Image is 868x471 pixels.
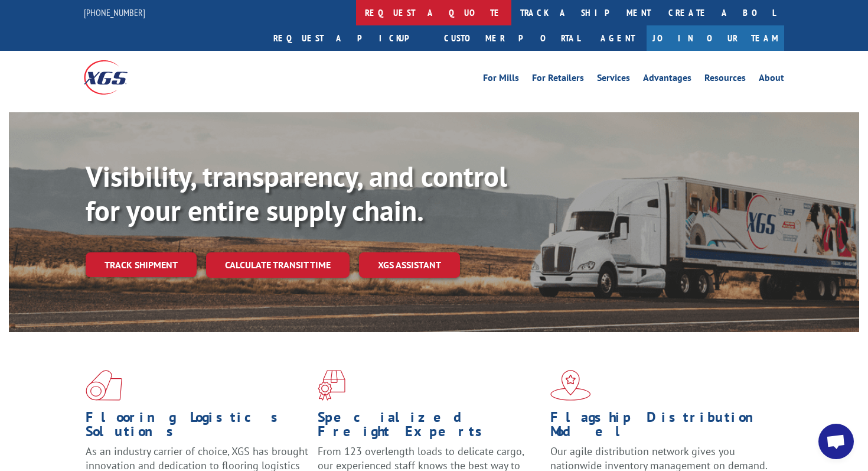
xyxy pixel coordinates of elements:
div: Open chat [818,424,854,459]
h1: Flagship Distribution Model [550,410,774,444]
img: xgs-icon-flagship-distribution-model-red [550,370,591,401]
a: About [759,73,784,86]
a: Request a pickup [265,25,435,51]
a: For Mills [483,73,519,86]
h1: Flooring Logistics Solutions [86,410,309,444]
img: xgs-icon-focused-on-flooring-red [318,370,345,401]
a: Agent [589,25,647,51]
img: xgs-icon-total-supply-chain-intelligence-red [86,370,122,401]
a: For Retailers [532,73,584,86]
a: Join Our Team [647,25,784,51]
a: Advantages [643,73,691,86]
b: Visibility, transparency, and control for your entire supply chain. [86,158,507,229]
a: Track shipment [86,252,197,277]
a: Customer Portal [435,25,589,51]
a: Resources [704,73,746,86]
a: Calculate transit time [206,252,350,278]
a: XGS ASSISTANT [359,252,460,278]
h1: Specialized Freight Experts [318,410,541,444]
a: Services [597,73,630,86]
a: [PHONE_NUMBER] [84,7,145,18]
